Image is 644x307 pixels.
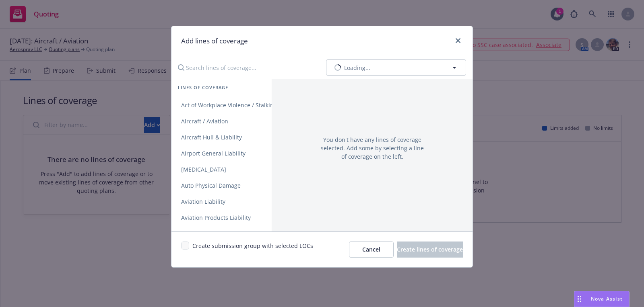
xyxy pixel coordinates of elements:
span: Auto Physical Damage [171,182,250,189]
span: Cancel [362,246,380,253]
span: Lines of coverage [178,84,228,91]
span: [MEDICAL_DATA] [171,166,236,173]
span: Aircraft / Aviation [171,117,238,125]
input: Search lines of coverage... [173,59,320,76]
h1: Add lines of coverage [181,36,248,46]
a: close [453,36,463,45]
span: Aircraft Hull & Liability [171,133,252,141]
button: Nova Assist [574,291,630,307]
button: Create lines of coverage [397,242,463,258]
button: Cancel [349,242,394,258]
button: Loading... [326,59,466,76]
div: Drag to move [574,291,584,307]
span: Airport General Liability [171,149,255,157]
span: You don't have any lines of coverage selected. Add some by selecting a line of coverage on the left. [320,135,424,161]
span: Loading... [344,63,370,72]
span: Create lines of coverage [397,246,463,253]
span: Blanket Accident [171,230,236,237]
span: Act of Workplace Violence / Stalking Threat [171,101,306,109]
span: Aviation Liability [171,198,235,205]
span: Nova Assist [591,295,623,302]
span: Create submission group with selected LOCs [192,242,313,258]
span: Aviation Products Liability [171,214,260,221]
